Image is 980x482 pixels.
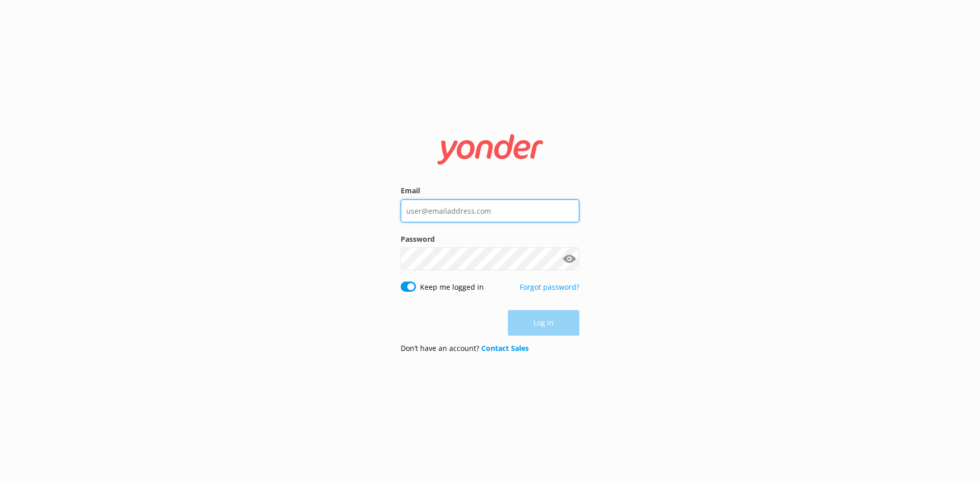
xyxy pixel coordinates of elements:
[520,282,579,292] a: Forgot password?
[401,343,529,354] p: Don’t have an account?
[401,234,579,245] label: Password
[481,343,529,353] a: Contact Sales
[420,282,484,293] label: Keep me logged in
[401,185,579,196] label: Email
[559,249,579,269] button: Show password
[401,199,579,222] input: user@emailaddress.com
